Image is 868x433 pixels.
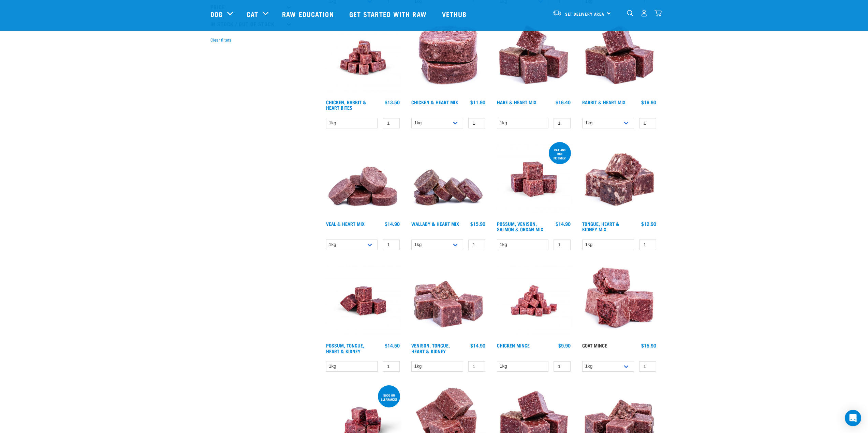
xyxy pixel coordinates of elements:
a: Dog [210,9,223,19]
input: 1 [639,239,656,250]
span: Set Delivery Area [565,13,605,15]
img: Chicken Rabbit Heart 1609 [324,19,402,96]
img: 1167 Tongue Heart Kidney Mix 01 [580,141,658,218]
a: Veal & Heart Mix [326,222,365,225]
a: Possum, Tongue, Heart & Kidney [326,344,364,352]
input: 1 [383,239,400,250]
a: Wallaby & Heart Mix [411,222,459,225]
div: $14.90 [556,221,571,227]
a: Raw Education [275,0,342,28]
img: 1093 Wallaby Heart Medallions 01 [410,141,487,218]
img: Possum Venison Salmon Organ 1626 [495,141,573,218]
a: Possum, Venison, Salmon & Organ Mix [497,222,543,230]
img: 1087 Rabbit Heart Cubes 01 [580,19,658,96]
input: 1 [554,118,571,128]
img: Pile Of Cubed Hare Heart For Pets [495,19,573,96]
img: Pile Of Cubed Venison Tongue Mix For Pets [410,262,487,340]
input: 1 [554,239,571,250]
input: 1 [468,239,485,250]
a: Goat Mince [582,344,607,346]
img: home-icon@2x.png [654,10,662,17]
div: $12.90 [641,221,656,227]
div: $14.90 [385,221,400,227]
a: Vethub [435,0,475,28]
div: $16.90 [641,99,656,105]
a: Get started with Raw [342,0,435,28]
a: Rabbit & Heart Mix [582,101,626,103]
a: Venison, Tongue, Heart & Kidney [411,344,450,352]
a: Hare & Heart Mix [497,101,536,103]
div: $13.50 [385,99,400,105]
img: Possum Tongue Heart Kidney 1682 [324,262,402,340]
img: 1152 Veal Heart Medallions 01 [324,141,402,218]
div: cat and dog friendly! [549,145,571,163]
img: user.png [641,10,648,17]
div: $15.90 [641,343,656,348]
img: Chicken and Heart Medallions [410,19,487,96]
input: 1 [383,118,400,128]
button: Clear filters [210,37,231,43]
div: $14.50 [385,343,400,348]
img: 1077 Wild Goat Mince 01 [580,262,658,340]
a: Cat [247,9,258,19]
div: $15.90 [470,221,485,227]
img: Chicken M Ince 1613 [495,262,573,340]
a: Chicken, Rabbit & Heart Bites [326,101,366,109]
a: Tongue, Heart & Kidney Mix [582,222,619,230]
img: home-icon-1@2x.png [627,10,633,16]
div: Open Intercom Messenger [845,410,861,426]
div: $16.40 [556,99,571,105]
input: 1 [554,361,571,372]
input: 1 [639,361,656,372]
div: $9.90 [558,343,571,348]
div: $14.90 [470,343,485,348]
img: van-moving.png [553,10,562,16]
input: 1 [468,361,485,372]
div: $11.90 [470,99,485,105]
a: Chicken Mince [497,344,530,346]
input: 1 [468,118,485,128]
input: 1 [639,118,656,128]
a: Chicken & Heart Mix [411,101,458,103]
input: 1 [383,361,400,372]
div: 500g on clearance! [378,390,400,404]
